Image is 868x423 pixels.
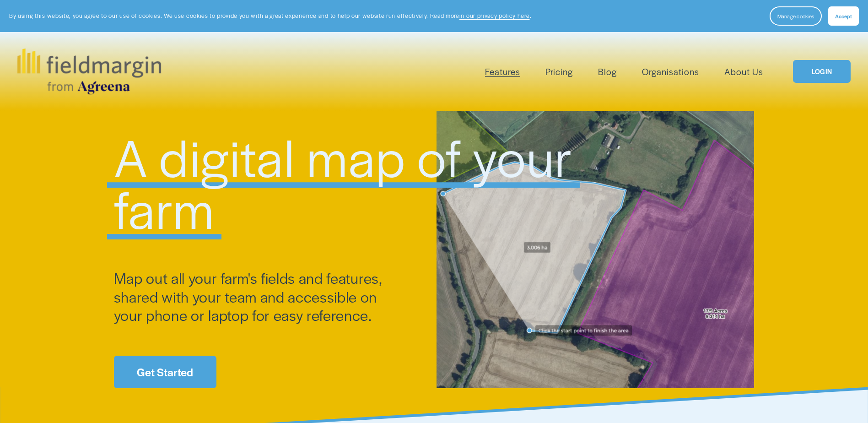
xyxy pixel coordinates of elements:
[777,12,814,20] span: Manage cookies
[114,267,386,325] span: Map out all your farm's fields and features, shared with your team and accessible on your phone o...
[598,64,617,79] a: Blog
[114,356,216,388] a: Get Started
[9,11,531,20] p: By using this website, you agree to our use of cookies. We use cookies to provide you with a grea...
[485,64,520,79] a: folder dropdown
[17,49,161,94] img: fieldmargin.com
[114,119,585,244] span: A digital map of your farm
[545,64,573,79] a: Pricing
[828,6,859,26] button: Accept
[485,65,520,78] span: Features
[724,64,763,79] a: About Us
[793,60,851,83] a: LOGIN
[642,64,699,79] a: Organisations
[459,11,530,20] a: in our privacy policy here
[835,12,852,20] span: Accept
[770,6,822,26] button: Manage cookies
